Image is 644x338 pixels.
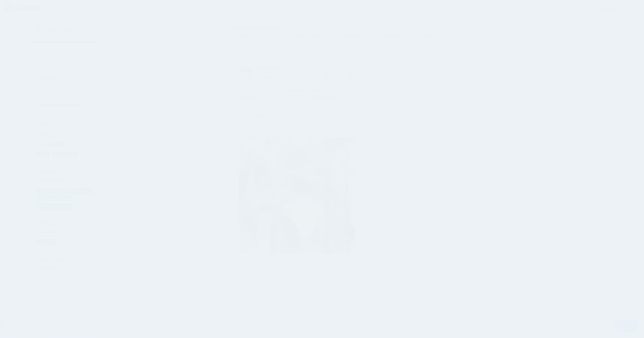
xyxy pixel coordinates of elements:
span: 1.24M [95,45,102,48]
label: Title [37,66,98,72]
label: Restrict to country(s) [37,256,98,262]
span: 29 [348,65,355,70]
a: My Account [592,2,636,15]
span: English [40,240,50,244]
p: Art and Action [256,65,313,71]
span: activism (3.31K) [40,189,62,193]
div: Does art make me act? The same work of art may move me to action over many years, yet have no aff... [239,87,357,118]
span: Mindfulness [54,152,72,156]
img: curate.png [37,28,44,34]
span: All Platforms [259,74,307,80]
h4: Content [33,56,102,60]
span: Art [40,152,44,156]
a: All Platforms [256,73,313,81]
img: menu.png [12,28,17,33]
span: Philosophy (12.6K) [40,204,66,208]
label: Tags & topics [37,168,98,175]
a: Publish [614,320,638,332]
label: Language [37,220,98,226]
a: Suggest [88,134,98,137]
p: Editing a Post [47,28,70,34]
label: URL [37,93,98,99]
a: What is this? [82,258,98,261]
span: Compose your Post [233,25,471,30]
span: Whether you have a blog post, video, landing page, or infographic to share; compose your social p... [233,33,471,46]
h4: Audience [33,122,102,126]
img: K0FU76GO43GTY73VK1N6KODQ0DBTKLW2.jpg [239,137,355,253]
span: art (134K) [73,189,87,193]
span: Mindfulness (115K) [40,196,66,200]
p: Potential Audience [33,45,102,48]
img: Missinglettr [5,4,40,13]
label: Categories [37,132,98,138]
